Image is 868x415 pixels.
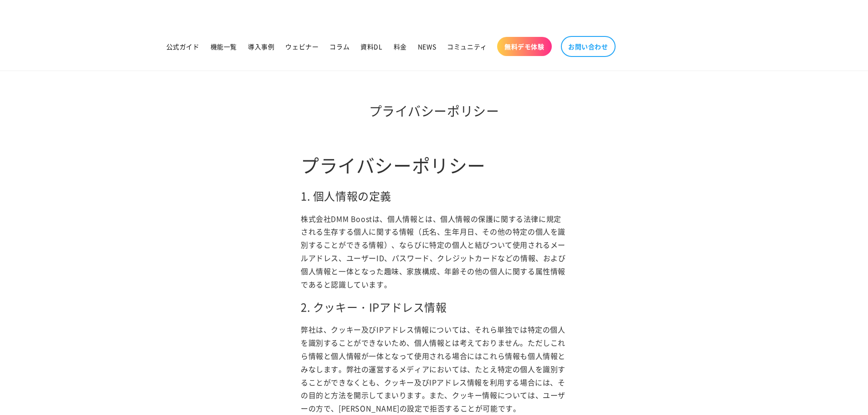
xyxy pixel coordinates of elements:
[166,42,200,51] span: 公式ガイド
[504,42,544,51] span: 無料デモ体験
[360,42,382,51] span: 資料DL
[301,300,567,314] h2: 2. クッキー・IPアドレス情報
[205,37,242,56] a: 機能一覧
[442,37,493,56] a: コミュニティ
[412,37,442,56] a: NEWS
[568,42,608,51] span: お問い合わせ
[301,189,567,203] h2: 1. 個人情報の定義
[248,42,274,51] span: 導入事例
[211,42,237,51] span: 機能一覧
[161,37,205,56] a: 公式ガイド
[447,42,487,51] span: コミュニティ
[394,42,407,51] span: 料金
[324,37,355,56] a: コラム
[561,36,616,57] a: お問い合わせ
[355,37,388,56] a: 資料DL
[280,37,324,56] a: ウェビナー
[497,37,552,56] a: 無料デモ体験
[388,37,412,56] a: 料金
[285,42,318,51] span: ウェビナー
[329,42,349,51] span: コラム
[301,153,567,177] h1: プライバシーポリシー
[242,37,280,56] a: 導入事例
[301,102,567,119] h1: プライバシーポリシー
[301,212,567,291] p: 株式会社DMM Boostは、個人情報とは、個人情報の保護に関する法律に規定される生存する個人に関する情報（氏名、生年月日、その他の特定の個人を識別することができる情報）、ならびに特定の個人と結...
[418,42,436,51] span: NEWS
